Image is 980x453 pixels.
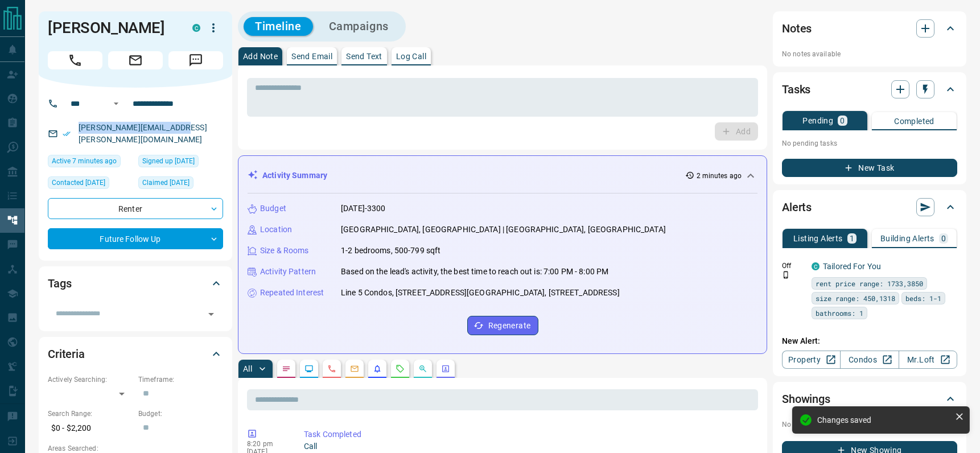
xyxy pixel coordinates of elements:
[467,316,538,335] button: Regenerate
[396,364,405,373] svg: Requests
[840,351,899,369] a: Condos
[840,117,845,125] p: 0
[816,293,895,304] span: size range: 450,1318
[260,224,292,236] p: Location
[304,429,753,440] p: Task Completed
[318,17,400,36] button: Campaigns
[823,262,881,271] a: Tailored For You
[341,266,608,278] p: Based on the lead's activity, the best time to reach out is: 7:00 PM - 8:00 PM
[79,123,207,144] a: [PERSON_NAME][EMAIL_ADDRESS][PERSON_NAME][DOMAIN_NAME]
[941,234,946,242] p: 0
[138,176,223,192] div: Mon Jul 31 2023
[697,171,742,181] p: 2 minutes ago
[243,52,278,60] p: Add Note
[880,234,934,242] p: Building Alerts
[418,364,427,373] svg: Opportunities
[373,364,382,373] svg: Listing Alerts
[782,385,957,413] div: Showings
[341,287,620,299] p: Line 5 Condos, [STREET_ADDRESS][GEOGRAPHIC_DATA], [STREET_ADDRESS]
[52,177,105,188] span: Contacted [DATE]
[350,364,359,373] svg: Emails
[63,130,71,138] svg: Email Verified
[48,51,102,69] span: Call
[346,52,382,60] p: Send Text
[260,245,309,257] p: Size & Rooms
[817,415,950,425] div: Changes saved
[782,49,957,59] p: No notes available
[48,374,133,385] p: Actively Searching:
[782,76,957,103] div: Tasks
[341,245,440,257] p: 1-2 bedrooms, 500-799 sqft
[327,364,336,373] svg: Calls
[782,15,957,42] div: Notes
[138,155,223,171] div: Mon Jul 31 2023
[262,170,327,182] p: Activity Summary
[48,19,175,37] h1: [PERSON_NAME]
[850,234,854,242] p: 1
[108,51,163,69] span: Email
[782,159,957,177] button: New Task
[291,52,332,60] p: Send Email
[816,278,923,289] span: rent price range: 1733,3850
[48,340,223,368] div: Criteria
[138,409,223,419] p: Budget:
[48,409,133,419] p: Search Range:
[48,155,133,171] div: Thu Aug 14 2025
[304,364,314,373] svg: Lead Browsing Activity
[441,364,450,373] svg: Agent Actions
[48,270,223,297] div: Tags
[782,335,957,347] p: New Alert:
[782,351,841,369] a: Property
[782,419,957,430] p: No showings booked
[142,177,190,188] span: Claimed [DATE]
[109,97,123,110] button: Open
[243,365,252,373] p: All
[812,262,820,270] div: condos.ca
[341,224,666,236] p: [GEOGRAPHIC_DATA], [GEOGRAPHIC_DATA] | [GEOGRAPHIC_DATA], [GEOGRAPHIC_DATA]
[782,261,805,271] p: Off
[782,193,957,221] div: Alerts
[341,203,385,215] p: [DATE]-3300
[168,51,223,69] span: Message
[142,155,195,167] span: Signed up [DATE]
[782,135,957,152] p: No pending tasks
[782,198,812,216] h2: Alerts
[48,419,133,438] p: $0 - $2,200
[48,176,133,192] div: Wed Aug 13 2025
[260,203,286,215] p: Budget
[899,351,957,369] a: Mr.Loft
[782,80,810,98] h2: Tasks
[782,390,830,408] h2: Showings
[304,440,753,452] p: Call
[48,228,223,249] div: Future Follow Up
[260,287,324,299] p: Repeated Interest
[260,266,316,278] p: Activity Pattern
[282,364,291,373] svg: Notes
[192,24,200,32] div: condos.ca
[905,293,941,304] span: beds: 1-1
[396,52,426,60] p: Log Call
[52,155,117,167] span: Active 7 minutes ago
[247,440,287,448] p: 8:20 pm
[203,306,219,322] button: Open
[48,198,223,219] div: Renter
[48,274,71,293] h2: Tags
[802,117,833,125] p: Pending
[138,374,223,385] p: Timeframe:
[248,165,757,186] div: Activity Summary2 minutes ago
[244,17,313,36] button: Timeline
[816,307,863,319] span: bathrooms: 1
[782,19,812,38] h2: Notes
[894,117,934,125] p: Completed
[48,345,85,363] h2: Criteria
[793,234,843,242] p: Listing Alerts
[782,271,790,279] svg: Push Notification Only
